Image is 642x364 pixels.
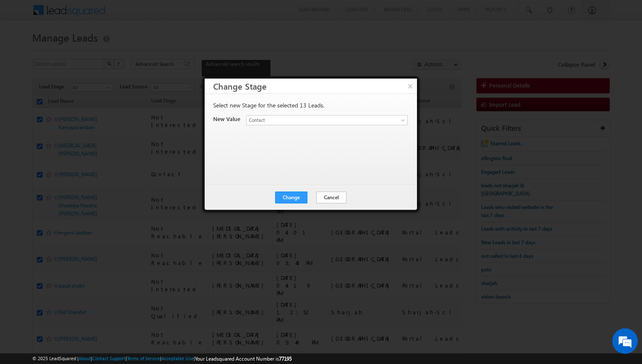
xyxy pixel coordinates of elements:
span: Contact [247,116,387,124]
a: About [79,356,91,361]
div: Chat with us now [44,45,143,56]
div: New Value [213,115,241,127]
em: Start Chat [115,262,154,273]
h3: Change Stage [213,79,417,93]
a: Acceptable Use [161,356,194,361]
button: × [403,79,417,93]
a: Terms of Service [127,356,160,361]
textarea: Type your message and hit 'Enter' [11,79,155,254]
span: Your Leadsquared Account Number is [195,356,292,362]
img: d_60004797649_company_0_60004797649 [14,45,36,56]
button: Change [275,192,307,203]
span: © 2025 LeadSquared | | | | | [32,355,292,363]
button: Cancel [316,192,346,203]
div: Minimize live chat window [139,4,160,25]
span: 77195 [279,356,292,362]
p: Select new Stage for the selected 13 Leads. [213,102,407,109]
a: Contact [246,115,408,125]
a: Contact Support [92,356,126,361]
